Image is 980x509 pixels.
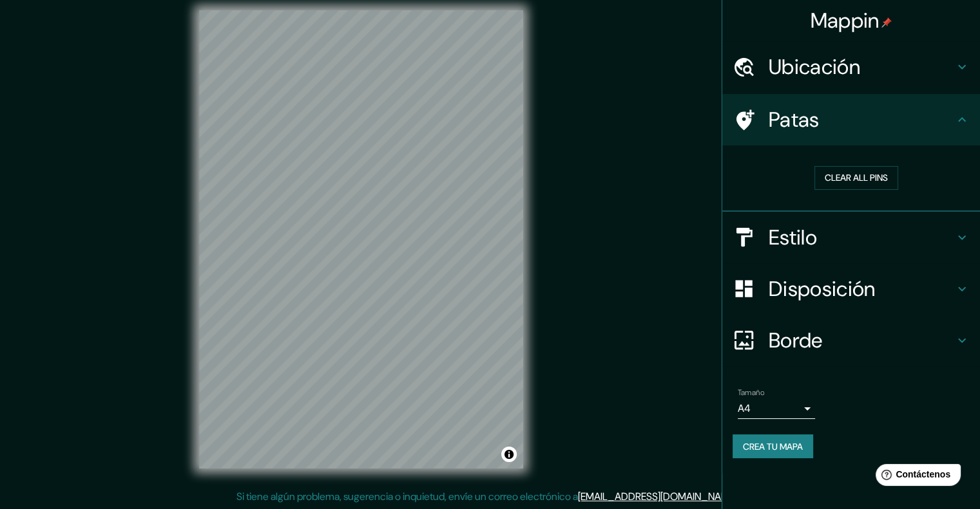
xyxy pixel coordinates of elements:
[738,402,751,415] font: A4
[865,459,966,495] iframe: Lanzador de widgets de ayuda
[578,490,737,503] a: [EMAIL_ADDRESS][DOMAIN_NAME]
[199,10,523,468] canvas: Mapa
[738,387,764,398] font: Tamaño
[722,41,980,93] div: Ubicación
[733,434,813,459] button: Crea tu mapa
[814,166,898,190] button: Clear all pins
[722,263,980,315] div: Disposición
[769,224,817,251] font: Estilo
[881,17,892,28] img: pin-icon.png
[769,327,823,354] font: Borde
[722,94,980,145] div: Patas
[743,441,803,452] font: Crea tu mapa
[722,212,980,263] div: Estilo
[811,7,879,34] font: Mappin
[738,398,815,419] div: A4
[769,53,860,80] font: Ubicación
[722,315,980,366] div: Borde
[501,447,517,462] button: Activar o desactivar atribución
[236,490,578,503] font: Si tiene algún problema, sugerencia o inquietud, envíe un correo electrónico a
[769,275,875,302] font: Disposición
[769,106,820,133] font: Patas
